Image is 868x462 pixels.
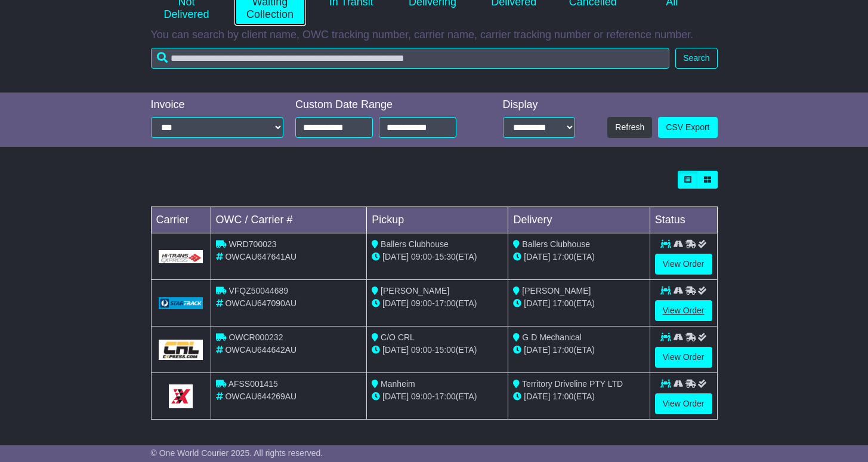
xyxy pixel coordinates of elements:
div: Display [503,98,576,112]
div: - (ETA) [372,297,503,310]
span: 17:00 [552,252,573,261]
span: AFSS001415 [228,379,278,389]
span: 09:00 [411,345,432,355]
td: Carrier [151,207,211,233]
div: Invoice [151,98,284,112]
span: 17:00 [552,392,573,401]
span: 15:30 [435,252,456,261]
span: [DATE] [524,252,550,261]
span: OWCAU647641AU [225,252,296,261]
div: (ETA) [513,251,644,263]
span: 09:00 [411,392,432,401]
span: [DATE] [382,345,409,355]
button: Refresh [607,117,652,138]
span: 17:00 [552,345,573,355]
span: [DATE] [524,298,550,308]
div: (ETA) [513,297,644,310]
span: [DATE] [382,252,409,261]
span: 17:00 [552,298,573,308]
span: C/O CRL [381,332,415,342]
a: CSV Export [658,117,717,138]
span: 09:00 [411,298,432,308]
span: OWCR000232 [228,332,283,342]
div: Custom Date Range [295,98,476,112]
span: OWCAU647090AU [225,298,296,308]
div: (ETA) [513,390,644,403]
span: 17:00 [435,298,456,308]
span: [DATE] [382,392,409,401]
img: GetCarrierServiceLogo [159,250,203,263]
span: OWCAU644642AU [225,345,296,355]
span: Ballers Clubhouse [381,239,449,249]
div: - (ETA) [372,390,503,403]
span: © One World Courier 2025. All rights reserved. [151,448,323,458]
span: Ballers Clubhouse [522,239,590,249]
td: Status [650,207,717,233]
button: Search [675,48,717,69]
a: View Order [655,300,712,321]
span: 17:00 [435,392,456,401]
td: Pickup [367,207,508,233]
div: - (ETA) [372,251,503,263]
span: WRD700023 [228,239,276,249]
td: OWC / Carrier # [211,207,367,233]
span: [DATE] [524,345,550,355]
span: [PERSON_NAME] [381,286,449,295]
span: 15:00 [435,345,456,355]
td: Delivery [508,207,650,233]
span: OWCAU644269AU [225,392,296,401]
span: G D Mechanical [522,332,582,342]
span: Manheim [381,379,415,389]
span: [PERSON_NAME] [522,286,591,295]
img: GetCarrierServiceLogo [169,384,193,408]
span: VFQZ50044689 [228,286,288,295]
div: - (ETA) [372,344,503,356]
a: View Order [655,347,712,368]
span: 09:00 [411,252,432,261]
span: Territory Driveline PTY LTD [522,379,623,389]
div: (ETA) [513,344,644,356]
a: View Order [655,393,712,414]
span: [DATE] [382,298,409,308]
img: GetCarrierServiceLogo [159,340,203,360]
a: View Order [655,254,712,275]
p: You can search by client name, OWC tracking number, carrier name, carrier tracking number or refe... [151,29,718,42]
img: GetCarrierServiceLogo [159,297,203,309]
span: [DATE] [524,392,550,401]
